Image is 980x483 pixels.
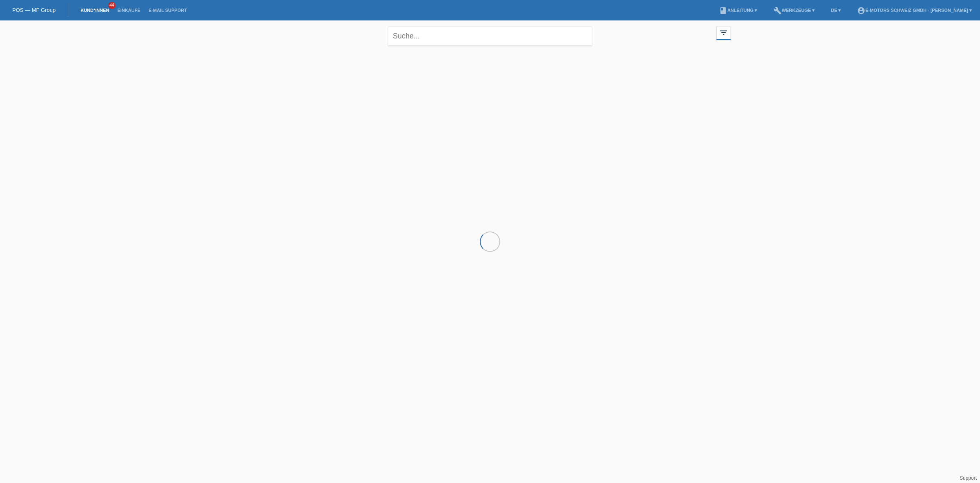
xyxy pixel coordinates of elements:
[827,8,845,13] a: DE ▾
[76,8,113,13] a: Kund*innen
[719,28,728,37] i: filter_list
[857,7,865,15] i: account_circle
[113,8,144,13] a: Einkäufe
[960,475,977,481] a: Support
[715,8,761,13] a: bookAnleitung ▾
[388,27,592,46] input: Suche...
[719,7,727,15] i: book
[145,8,191,13] a: E-Mail Support
[853,8,976,13] a: account_circleE-Motors Schweiz GmbH - [PERSON_NAME] ▾
[773,7,782,15] i: build
[108,2,116,9] span: 44
[12,7,56,13] a: POS — MF Group
[769,8,819,13] a: buildWerkzeuge ▾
